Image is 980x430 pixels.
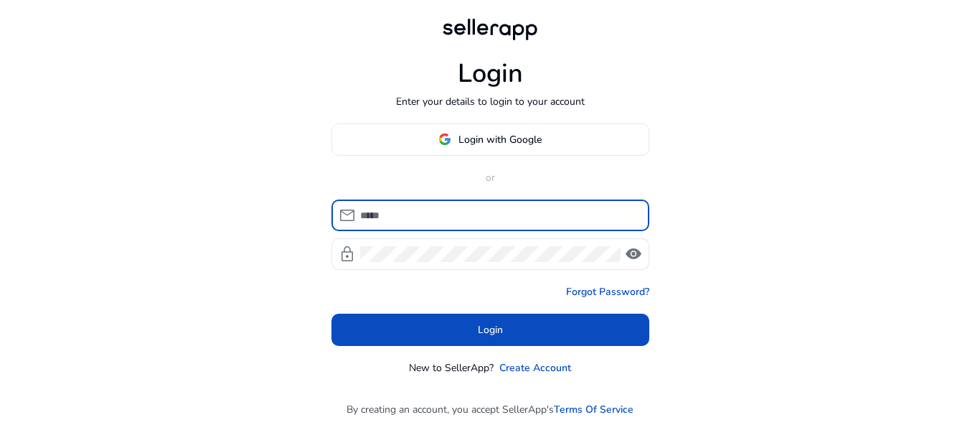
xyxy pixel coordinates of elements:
[566,284,649,299] a: Forgot Password?
[499,360,571,375] a: Create Account
[396,94,585,109] p: Enter your details to login to your account
[554,402,633,417] a: Terms Of Service
[438,133,451,146] img: google-logo.svg
[331,170,649,185] p: or
[478,322,503,337] span: Login
[458,58,523,89] h1: Login
[409,360,494,375] p: New to SellerApp?
[339,246,356,263] span: lock
[339,207,356,224] span: mail
[331,314,649,346] button: Login
[331,123,649,156] button: Login with Google
[625,246,642,263] span: visibility
[458,132,542,147] span: Login with Google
